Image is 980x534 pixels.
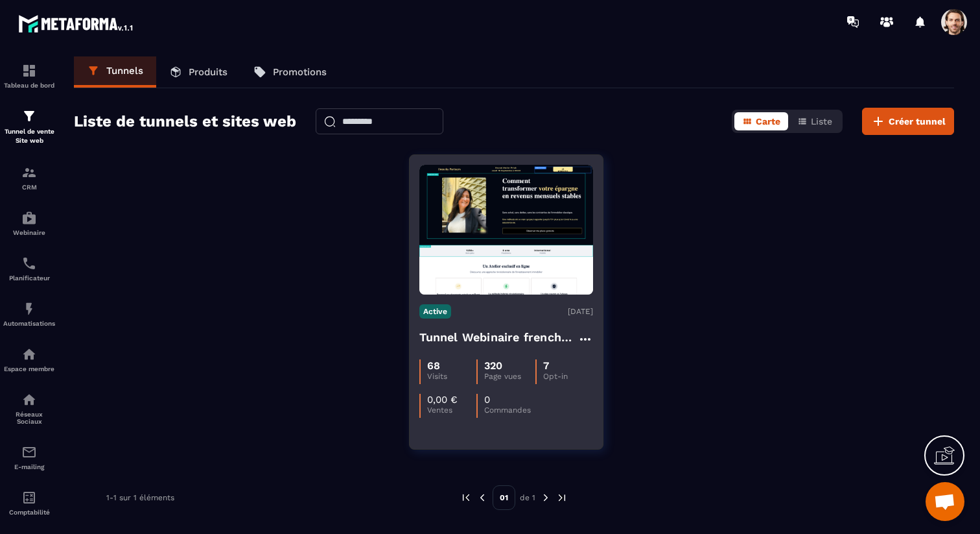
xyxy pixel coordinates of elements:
img: social-network [21,392,37,407]
img: logo [18,12,135,35]
p: 1-1 sur 1 éléments [106,493,174,502]
p: de 1 [520,492,535,503]
p: 7 [543,359,549,372]
img: email [21,444,37,460]
p: Tunnel de vente Site web [3,127,55,145]
button: Liste [789,112,840,130]
button: Créer tunnel [862,108,954,135]
img: prev [460,492,472,504]
p: Page vues [484,372,535,381]
a: formationformationTunnel de vente Site web [3,99,55,155]
p: Webinaire [3,229,55,236]
p: 0,00 € [427,394,458,406]
a: formationformationCRM [3,155,55,200]
p: Tableau de bord [3,82,55,89]
img: scheduler [21,256,37,271]
p: [DATE] [568,307,593,316]
p: Espace membre [3,365,55,372]
a: formationformationTableau de bord [3,53,55,99]
p: 320 [484,359,502,372]
p: Promotions [273,66,327,78]
p: Produits [189,66,227,78]
a: accountantaccountantComptabilité [3,480,55,526]
img: formation [21,63,37,79]
img: accountant [21,490,37,505]
a: Tunnels [74,56,156,88]
img: prev [476,492,488,504]
a: Produits [156,56,240,88]
a: social-networksocial-networkRéseaux Sociaux [3,382,55,435]
img: next [556,492,568,504]
p: Commandes [484,406,533,415]
img: automations [21,346,37,362]
p: Réseaux Sociaux [3,411,55,425]
p: CRM [3,184,55,191]
img: automations [21,210,37,226]
p: 0 [484,394,490,406]
a: emailemailE-mailing [3,435,55,480]
h2: Liste de tunnels et sites web [74,108,296,134]
p: Visits [427,372,476,381]
span: Liste [811,116,832,127]
div: Ouvrir le chat [926,482,964,521]
img: formation [21,165,37,180]
h4: Tunnel Webinaire frenchy partners [419,328,577,346]
p: Opt-in [543,372,592,381]
p: Comptabilité [3,509,55,516]
p: 01 [493,485,515,510]
p: Active [419,304,451,319]
p: Planificateur [3,274,55,282]
span: Créer tunnel [889,115,946,128]
a: Promotions [240,56,340,88]
img: next [540,492,552,504]
p: Ventes [427,406,476,415]
img: automations [21,301,37,317]
p: Tunnels [106,65,143,77]
span: Carte [756,116,780,127]
a: automationsautomationsAutomatisations [3,291,55,337]
a: automationsautomationsEspace membre [3,337,55,382]
p: E-mailing [3,463,55,470]
img: image [419,165,593,295]
p: 68 [427,359,440,372]
p: Automatisations [3,320,55,327]
button: Carte [734,112,788,130]
a: schedulerschedulerPlanificateur [3,246,55,291]
img: formation [21,108,37,124]
a: automationsautomationsWebinaire [3,200,55,246]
